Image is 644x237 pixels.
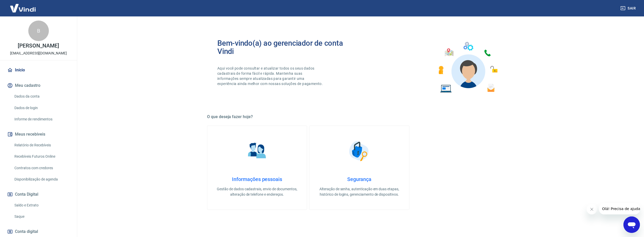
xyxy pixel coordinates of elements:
[12,114,71,125] a: Informe de rendimentos
[434,39,501,96] img: Imagem de um avatar masculino com diversos icones exemplificando as funcionalidades do gerenciado...
[28,21,49,41] div: B
[15,228,38,235] span: Conta digital
[3,4,43,8] span: Olá! Precisa de ajuda?
[599,203,640,214] iframe: Message from company
[207,114,512,119] h5: O que deseja fazer hoje?
[318,186,401,197] p: Alteração de senha, autenticação em duas etapas, histórico de logins, gerenciamento de dispositivos.
[12,151,71,162] a: Recebíveis Futuros Online
[217,66,324,86] p: Aqui você pode consultar e atualizar todos os seus dados cadastrais de forma fácil e rápida. Mant...
[619,4,638,13] button: Sair
[12,140,71,150] a: Relatório de Recebíveis
[207,126,307,210] a: Informações pessoaisInformações pessoaisGestão de dados cadastrais, envio de documentos, alteraçã...
[6,189,71,200] button: Conta Digital
[6,80,71,91] button: Meu cadastro
[216,186,299,197] p: Gestão de dados cadastrais, envio de documentos, alteração de telefone e endereços.
[346,138,372,164] img: Segurança
[12,103,71,113] a: Dados de login
[6,129,71,140] button: Meus recebíveis
[318,176,401,182] h4: Segurança
[18,43,59,49] p: [PERSON_NAME]
[623,216,640,233] iframe: Button to launch messaging window
[587,204,597,214] iframe: Close message
[216,176,299,182] h4: Informações pessoais
[12,211,71,222] a: Saque
[244,138,270,164] img: Informações pessoais
[309,126,409,210] a: SegurançaSegurançaAlteração de senha, autenticação em duas etapas, histórico de logins, gerenciam...
[12,174,71,185] a: Disponibilização de agenda
[12,200,71,211] a: Saldo e Extrato
[217,39,359,55] h2: Bem-vindo(a) ao gerenciador de conta Vindi
[6,0,40,16] img: Vindi
[12,91,71,102] a: Dados da conta
[6,64,71,76] a: Início
[10,51,67,56] p: [EMAIL_ADDRESS][DOMAIN_NAME]
[12,163,71,173] a: Contratos com credores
